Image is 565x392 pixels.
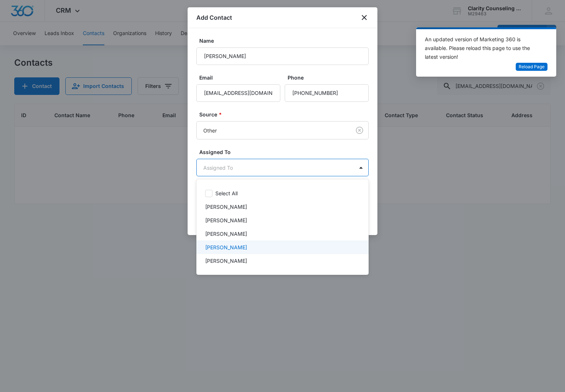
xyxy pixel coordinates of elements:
p: [PERSON_NAME] [205,257,247,265]
p: Select All [215,189,238,197]
p: [PERSON_NAME] [205,203,247,211]
div: An updated version of Marketing 360 is available. Please reload this page to use the latest version! [425,35,539,61]
p: [PERSON_NAME] [205,230,247,238]
p: [PERSON_NAME] [205,216,247,224]
span: Reload Page [519,64,545,70]
p: [PERSON_NAME] [205,243,247,251]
